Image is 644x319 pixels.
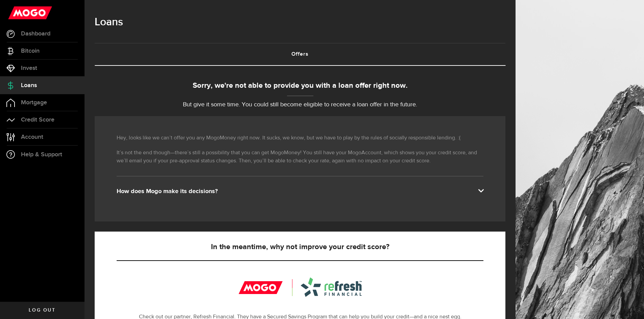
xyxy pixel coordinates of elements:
span: Help & Support [21,152,62,158]
h1: Loans [95,14,505,31]
div: Sorry, we're not able to provide you with a loan offer right now. [95,80,505,91]
div: How does Mogo make its decisions? [117,187,483,195]
iframe: LiveChat chat widget [616,291,644,319]
h5: In the meantime, why not improve your credit score? [117,243,483,251]
span: Mortgage [21,100,47,106]
span: Log out [29,308,55,313]
p: Hey, looks like we can’t offer you any MogoMoney right now. It sucks, we know, but we have to pla... [117,134,483,142]
span: Invest [21,65,37,71]
p: It’s not the end though—there’s still a possibility that you can get MogoMoney! You still have yo... [117,149,483,165]
a: Offers [95,44,505,65]
span: Dashboard [21,31,50,37]
p: But give it some time. You could still become eligible to receive a loan offer in the future. [95,100,505,109]
span: Credit Score [21,117,54,123]
ul: Tabs Navigation [95,43,505,66]
span: Account [21,134,43,140]
span: Loans [21,82,37,88]
span: Bitcoin [21,48,40,54]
